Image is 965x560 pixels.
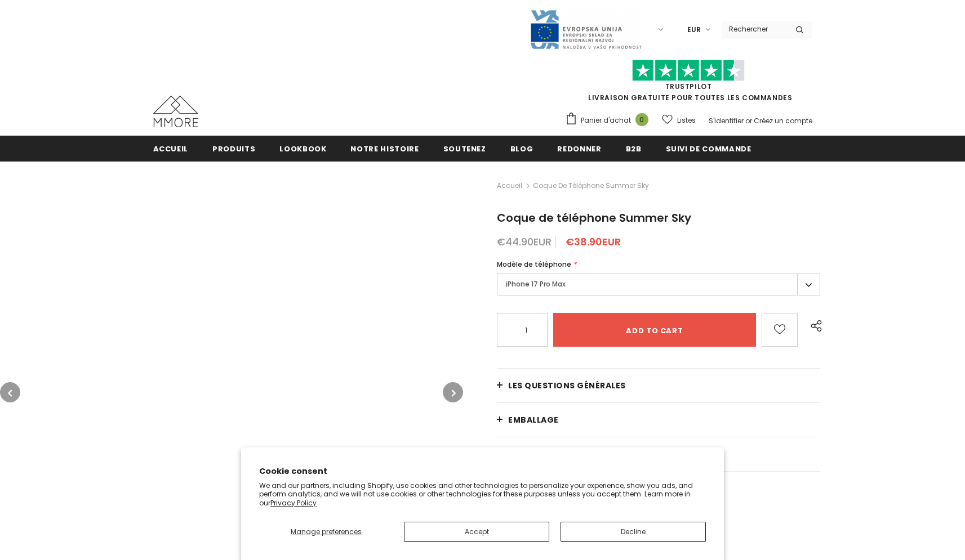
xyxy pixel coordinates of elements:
[632,60,745,82] img: Faites confiance aux étoiles pilotes
[533,179,649,192] span: Coque de téléphone Summer Sky
[566,235,621,249] span: €38.90EUR
[565,65,812,102] span: LIVRAISON GRATUITE POUR TOUTES LES COMMANDES
[350,136,419,161] a: Notre histoire
[497,259,571,269] span: Modèle de téléphone
[709,116,744,126] a: S'identifier
[754,116,812,126] a: Créez un compte
[443,144,486,154] span: soutenez
[508,414,559,425] span: EMBALLAGE
[530,24,642,34] a: Javni Razpis
[279,136,326,161] a: Lookbook
[510,136,533,161] a: Blog
[662,110,696,130] a: Listes
[443,136,486,161] a: soutenez
[153,96,198,127] img: Cas MMORE
[677,115,696,126] span: Listes
[635,113,648,126] span: 0
[212,144,255,154] span: Produits
[530,9,642,50] img: Javni Razpis
[666,136,751,161] a: Suivi de commande
[553,313,755,347] input: Add to cart
[153,136,189,161] a: Accueil
[581,115,631,126] span: Panier d'achat
[350,144,419,154] span: Notre histoire
[626,136,642,161] a: B2B
[291,527,362,536] span: Manage preferences
[557,136,601,161] a: Redonner
[745,116,752,126] span: or
[497,179,522,192] a: Accueil
[259,522,393,542] button: Manage preferences
[212,136,255,161] a: Produits
[557,144,601,154] span: Redonner
[497,235,552,249] span: €44.90EUR
[508,380,626,391] span: Les questions générales
[259,465,706,477] h2: Cookie consent
[565,112,654,129] a: Panier d'achat 0
[497,403,820,437] a: EMBALLAGE
[722,21,787,37] input: Search Site
[665,82,712,91] a: TrustPilot
[497,210,691,226] span: Coque de téléphone Summer Sky
[497,369,820,402] a: Les questions générales
[510,144,533,154] span: Blog
[153,144,189,154] span: Accueil
[259,481,706,508] p: We and our partners, including Shopify, use cookies and other technologies to personalize your ex...
[666,144,751,154] span: Suivi de commande
[497,437,820,471] a: Livraison et retours
[497,274,820,295] label: iPhone 17 Pro Max
[270,498,317,508] a: Privacy Policy
[626,144,642,154] span: B2B
[561,522,706,542] button: Decline
[687,24,701,35] span: EUR
[279,144,326,154] span: Lookbook
[404,522,549,542] button: Accept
